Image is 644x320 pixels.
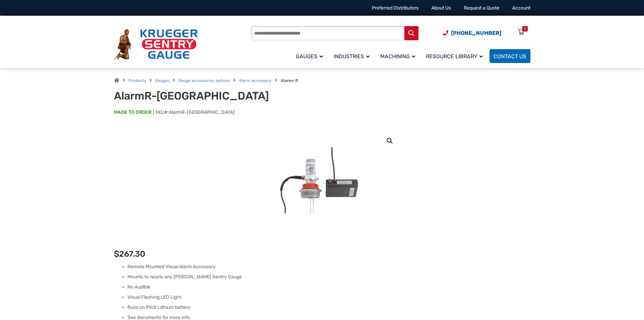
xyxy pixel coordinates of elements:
span: Resource Library [426,53,483,60]
a: Products [128,78,146,83]
a: Machining [376,48,422,64]
a: Resource Library [422,48,490,64]
span: [PHONE_NUMBER] [451,30,501,36]
a: Industries [330,48,376,64]
span: SKU#: [153,109,235,115]
li: Visual Flashing LED Light [127,294,530,301]
a: Alarm accessory [239,78,271,83]
a: Contact Us [490,49,530,63]
img: Krueger Sentry Gauge [114,29,198,60]
a: Request a Quote [464,5,499,11]
li: Runs on 9Volt Lithium battery [127,304,530,311]
li: No Audible [127,284,530,291]
strong: Alarmr fl [281,78,298,83]
a: Gauge accessories options [178,78,230,83]
a: Account [512,5,530,11]
a: About Us [431,5,451,11]
span: Gauges [296,53,323,60]
span: MADE TO ORDER [114,109,151,116]
a: Phone Number (920) 434-8860 [443,29,501,37]
bdi: 267.30 [114,249,145,259]
img: AlarmR-FL [271,129,373,231]
a: Gauges [155,78,169,83]
a: Preferred Distributors [372,5,419,11]
span: $ [114,249,119,259]
li: Remote Mounted Visual Alarm Accessory [127,263,530,270]
div: 0 [524,26,526,31]
a: Gauges [292,48,330,64]
span: Industries [334,53,369,60]
li: Mounts to nearly any [PERSON_NAME] Sentry Gauge [127,274,530,280]
span: Contact Us [494,53,526,60]
span: AlarmR-[GEOGRAPHIC_DATA] [169,109,235,115]
a: View full-screen image gallery [384,135,396,147]
span: Machining [380,53,415,60]
h1: AlarmR-[GEOGRAPHIC_DATA] [114,89,281,102]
